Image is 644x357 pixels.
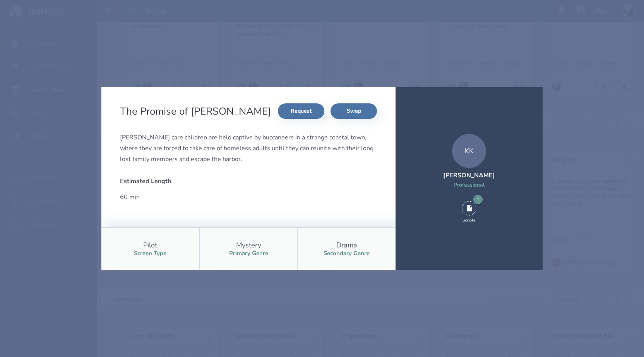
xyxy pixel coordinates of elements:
button: Request [278,103,324,119]
div: Mystery [236,240,261,250]
div: Primary Genre [229,250,268,257]
div: Secondary Genre [324,250,370,257]
div: Scripts [462,218,475,223]
div: Pilot [143,240,157,250]
a: KK[PERSON_NAME]Professional [443,134,495,198]
div: Screen Type [134,250,166,257]
div: [PERSON_NAME] care children are held captive by buccaneers in a strange coastal town, where they ... [120,132,377,165]
div: Drama [336,240,357,250]
div: [PERSON_NAME] [443,171,495,180]
div: 1 [473,195,483,204]
div: KK [452,134,486,168]
div: 1 Script [462,201,476,223]
div: Estimated Length [120,177,242,185]
button: Swap [331,103,377,119]
div: Professional [443,181,495,189]
div: 60 min [120,192,242,203]
h2: The Promise of Abraham Harbor [120,105,274,118]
